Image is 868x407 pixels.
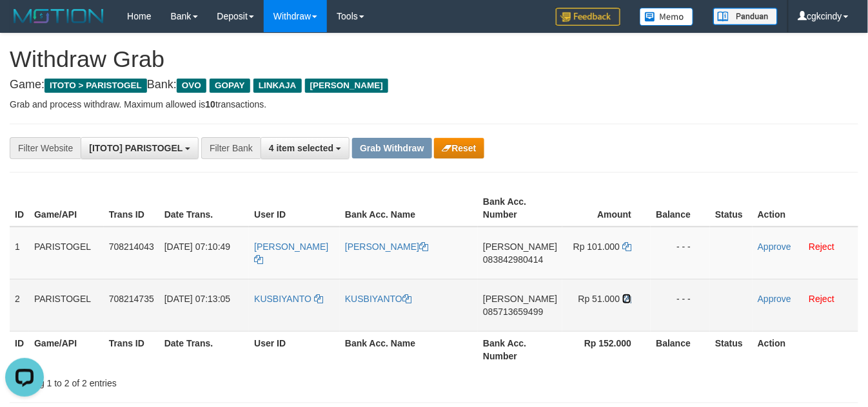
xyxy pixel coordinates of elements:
[29,227,104,279] td: PARISTOGEL
[651,190,710,227] th: Balance
[249,190,340,227] th: User ID
[89,143,182,153] span: [ITOTO] PARISTOGEL
[164,294,230,304] span: [DATE] 07:13:05
[753,190,858,227] th: Action
[254,241,328,252] span: [PERSON_NAME]
[562,190,651,227] th: Amount
[10,6,108,26] img: MOTION_logo.png
[483,307,543,317] span: Copy 085713659499 to clipboard
[10,137,81,159] div: Filter Website
[269,143,333,153] span: 4 item selected
[249,331,340,368] th: User ID
[345,241,428,252] a: [PERSON_NAME]
[345,294,411,304] a: KUSBIYANTO
[10,190,29,227] th: ID
[758,241,791,252] a: Approve
[483,294,557,304] span: [PERSON_NAME]
[710,331,753,368] th: Status
[44,79,147,93] span: ITOTO > PARISTOGEL
[253,79,302,93] span: LINKAJA
[651,279,710,331] td: - - -
[104,331,159,368] th: Trans ID
[205,99,215,109] strong: 10
[201,137,261,159] div: Filter Bank
[483,241,557,252] span: [PERSON_NAME]
[10,279,29,331] td: 2
[753,331,858,368] th: Action
[710,190,753,227] th: Status
[478,190,562,227] th: Bank Acc. Number
[340,190,478,227] th: Bank Acc. Name
[562,331,651,368] th: Rp 152.000
[159,190,249,227] th: Date Trans.
[651,227,710,279] td: - - -
[809,294,834,304] a: Reject
[434,138,484,158] button: Reset
[254,294,311,304] span: KUSBIYANTO
[305,79,388,93] span: [PERSON_NAME]
[5,5,44,44] button: Open LiveChat chat widget
[177,79,206,93] span: OVO
[104,190,159,227] th: Trans ID
[10,331,29,368] th: ID
[29,279,104,331] td: PARISTOGEL
[164,241,230,252] span: [DATE] 07:10:49
[10,46,858,72] h1: Withdraw Grab
[29,331,104,368] th: Game/API
[622,241,631,252] a: Copy 101000 to clipboard
[573,241,620,252] span: Rp 101.000
[10,227,29,279] td: 1
[210,79,250,93] span: GOPAY
[159,331,249,368] th: Date Trans.
[109,294,154,304] span: 708214735
[340,331,478,368] th: Bank Acc. Name
[640,8,694,26] img: Button%20Memo.svg
[478,331,562,368] th: Bank Acc. Number
[254,241,328,265] a: [PERSON_NAME]
[254,294,323,304] a: KUSBIYANTO
[81,137,199,159] button: [ITOTO] PARISTOGEL
[758,294,791,304] a: Approve
[556,8,620,26] img: Feedback.jpg
[261,137,350,159] button: 4 item selected
[10,98,858,111] p: Grab and process withdraw. Maximum allowed is transactions.
[29,190,104,227] th: Game/API
[651,331,710,368] th: Balance
[578,294,620,304] span: Rp 51.000
[713,8,778,25] img: panduan.png
[10,372,352,390] div: Showing 1 to 2 of 2 entries
[809,241,834,252] a: Reject
[622,294,631,304] a: Copy 51000 to clipboard
[352,138,431,158] button: Grab Withdraw
[483,254,543,265] span: Copy 083842980414 to clipboard
[109,241,154,252] span: 708214043
[10,79,858,91] h4: Game: Bank:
